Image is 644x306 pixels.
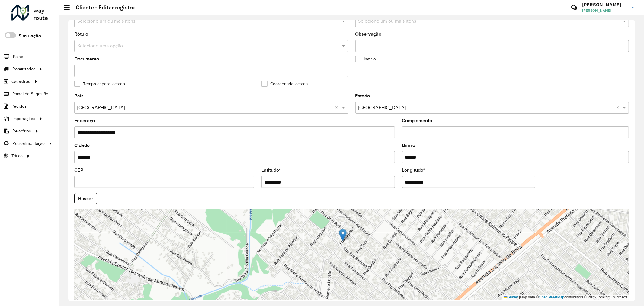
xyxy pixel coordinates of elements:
[261,167,281,174] label: Latitude
[11,153,23,159] span: Tático
[11,78,30,85] span: Cadastros
[70,4,135,11] h2: Cliente - Editar registro
[11,103,27,109] span: Pedidos
[74,193,97,204] button: Buscar
[74,92,84,99] label: País
[12,116,35,122] span: Importações
[74,81,125,87] label: Tempo espera lacrado
[74,117,95,124] label: Endereço
[519,295,520,299] span: |
[74,31,88,38] label: Rótulo
[74,142,90,149] label: Cidade
[12,128,31,134] span: Relatórios
[355,31,382,38] label: Observação
[402,167,425,174] label: Longitude
[355,56,376,62] label: Inativo
[504,295,518,299] a: Leaflet
[74,55,99,63] label: Documento
[568,1,581,14] a: Contato Rápido
[339,229,347,241] img: Marker
[582,8,627,13] span: [PERSON_NAME]
[12,140,45,147] span: Retroalimentação
[355,92,370,99] label: Estado
[74,167,83,174] label: CEP
[335,104,341,111] span: Clear all
[539,295,565,299] a: OpenStreetMap
[502,295,629,300] div: Map data © contributors,© 2025 TomTom, Microsoft
[12,66,35,72] span: Roteirizador
[402,117,432,124] label: Complemento
[582,2,627,8] h3: [PERSON_NAME]
[12,91,48,97] span: Painel de Sugestão
[261,81,308,87] label: Coordenada lacrada
[402,142,415,149] label: Bairro
[616,104,621,111] span: Clear all
[13,54,24,60] span: Painel
[18,32,41,40] label: Simulação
